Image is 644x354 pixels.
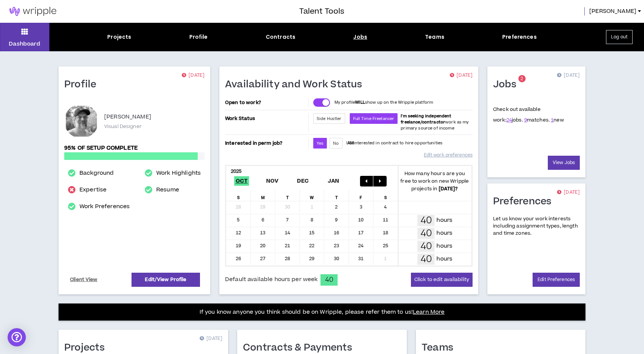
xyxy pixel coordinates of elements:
h1: Jobs [493,79,522,91]
span: Oct [234,176,249,186]
span: Side Hustler [317,116,342,122]
p: hours [436,229,452,237]
a: 1 [551,117,554,123]
div: F [349,190,374,201]
b: I'm seeking independent freelance/contractor [401,113,451,125]
a: Expertise [79,185,106,194]
button: Click to edit availability [411,273,473,287]
p: Interested in perm job? [225,138,307,149]
p: Let us know your work interests including assignment types, length and time zones. [493,215,580,237]
p: [DATE] [450,72,473,79]
button: Log out [606,30,633,44]
p: How many hours are you free to work on new Wripple projects in [398,170,472,193]
h1: Profile [64,79,102,91]
a: 24 [506,117,512,123]
h1: Teams [422,342,459,354]
b: 2025 [231,168,242,175]
p: [DATE] [182,72,205,79]
a: View Jobs [548,156,580,170]
a: Learn More [413,308,444,316]
div: Contracts [266,33,295,41]
h1: Availability and Work Status [225,79,368,91]
p: Work Status [225,113,307,124]
span: [PERSON_NAME] [589,7,636,16]
p: If you know anyone you think should be on Wripple, please refer them to us! [200,308,445,317]
span: Yes [317,141,324,146]
p: [DATE] [557,189,580,196]
div: Preferences [502,33,537,41]
span: Jan [326,176,341,186]
h1: Projects [64,342,110,354]
div: Projects [107,33,131,41]
div: M [251,190,276,201]
p: hours [436,216,452,224]
div: Profile [189,33,208,41]
a: Edit work preferences [424,149,473,162]
p: [DATE] [200,335,222,343]
div: Open Intercom Messenger [8,328,26,346]
span: work as my primary source of income [401,113,469,131]
p: 95% of setup complete [64,144,205,152]
span: jobs. [506,117,523,123]
p: Dashboard [9,40,40,48]
div: T [275,190,300,201]
div: S [373,190,398,201]
div: T [324,190,349,201]
p: [DATE] [557,72,580,79]
div: Teams [425,33,444,41]
h3: Talent Tools [299,6,344,17]
p: hours [436,255,452,263]
span: Nov [265,176,280,186]
p: [PERSON_NAME] [104,112,151,122]
a: 9 [524,117,527,123]
a: Background [79,169,114,178]
p: Open to work? [225,100,307,106]
a: Work Preferences [79,202,130,211]
strong: WILL [355,100,365,105]
h1: Contracts & Payments [243,342,358,354]
a: Edit/View Profile [132,273,200,287]
a: Client View [69,273,99,286]
p: hours [436,242,452,250]
a: Work Highlights [156,169,201,178]
p: Check out available work: [493,106,564,123]
h1: Preferences [493,196,557,208]
p: I interested in contract to hire opportunities [346,140,443,146]
span: matches. [524,117,550,123]
div: W [300,190,325,201]
div: S [226,190,251,201]
span: No [333,141,339,146]
span: 2 [520,76,523,82]
a: Resume [156,185,179,194]
p: Visual Designer [104,123,142,130]
strong: AM [347,140,354,146]
div: peter k. [64,104,98,138]
b: [DATE] ? [439,185,458,192]
sup: 2 [518,75,525,82]
span: new [551,117,564,123]
span: Dec [295,176,311,186]
div: Jobs [353,33,367,41]
a: Edit Preferences [533,273,580,287]
p: My profile show up on the Wripple platform [335,100,433,106]
span: Default available hours per week [225,275,317,284]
